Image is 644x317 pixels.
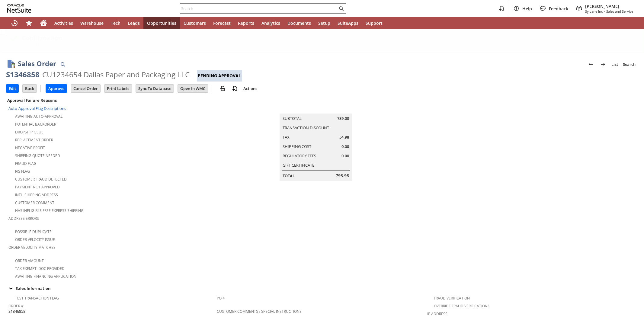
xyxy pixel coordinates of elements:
[54,20,73,26] span: Activities
[42,70,190,79] div: CU1234654 Dallas Paper and Packaging LLC
[241,86,260,91] a: Actions
[40,19,47,27] svg: Home
[15,192,58,197] a: Intl. Shipping Address
[8,245,56,250] a: Order Velocity Matches
[143,17,180,29] a: Opportunities
[15,161,37,166] a: Fraud Flag
[6,284,636,292] div: Sales Information
[606,9,633,14] span: Sales and Service
[210,17,234,29] a: Forecast
[22,42,635,48] div: Transaction successfully Saved
[620,59,638,69] a: Search
[231,85,239,92] img: add-record.svg
[522,6,532,11] span: Help
[15,153,60,158] a: Shipping Quote Needed
[180,17,210,29] a: Customers
[336,173,349,179] span: 793.98
[22,17,36,29] div: Shortcuts
[6,70,40,79] div: S1346858
[238,20,254,26] span: Reports
[434,303,489,309] a: Override Fraud Verification?
[111,20,120,26] span: Tech
[22,34,635,42] div: Confirmation
[15,208,84,213] a: Has Ineligible Free Express Shipping
[609,59,620,69] a: List
[25,19,33,27] svg: Shortcuts
[334,17,362,29] a: SuiteApps
[36,17,51,29] a: Home
[8,106,66,111] a: Auto-Approval Flag Descriptions
[184,20,206,26] span: Customers
[6,96,214,104] div: Approval Failure Reasons
[219,85,226,92] img: print.svg
[339,134,349,140] span: 54.98
[15,114,62,119] a: Awaiting Auto-Approval
[283,125,329,130] a: Transaction Discount
[217,296,225,301] a: PO #
[15,274,76,279] a: Awaiting Financing Application
[46,85,67,92] input: Approve
[283,116,302,121] a: Subtotal
[287,20,311,26] span: Documents
[11,19,18,27] svg: Recent Records
[362,17,386,29] a: Support
[337,116,349,121] span: 739.00
[6,284,638,292] td: Sales Information
[15,122,56,127] a: Potential Backorder
[15,130,43,135] a: Dropship Issue
[136,85,174,92] input: Sync To Database
[258,17,284,29] a: Analytics
[15,200,54,205] a: Customer Comment
[51,17,77,29] a: Activities
[197,70,242,82] div: Pending Approval
[599,61,607,68] img: Next
[107,17,124,29] a: Tech
[15,169,30,174] a: RIS flag
[77,17,107,29] a: Warehouse
[80,20,104,26] span: Warehouse
[15,145,45,150] a: Negative Profit
[338,20,358,26] span: SuiteApps
[180,5,338,12] input: Search
[283,173,295,178] a: Total
[283,162,314,168] a: Gift Certificate
[283,153,316,158] a: Regulatory Fees
[18,59,56,69] h1: Sales Order
[59,61,66,68] img: Quick Find
[315,17,334,29] a: Setup
[23,85,37,92] input: Back
[15,266,65,271] a: Tax Exempt. Doc Provided
[366,20,383,26] span: Support
[8,303,24,309] a: Order #
[7,17,22,29] a: Recent Records
[178,85,208,92] input: Open In WMC
[124,17,143,29] a: Leads
[217,309,302,314] a: Customer Comments / Special Instructions
[15,258,44,263] a: Order Amount
[15,177,67,182] a: Customer Fraud Detected
[15,237,55,242] a: Order Velocity Issue
[6,85,18,92] input: Edit
[284,17,315,29] a: Documents
[7,4,31,13] svg: logo
[213,20,231,26] span: Forecast
[585,9,603,14] span: Sylvane Inc
[234,17,258,29] a: Reports
[283,134,290,140] a: Tax
[104,85,132,92] input: Print Labels
[15,229,52,234] a: Possible Duplicate
[338,5,345,12] svg: Search
[604,9,605,14] span: -
[434,296,470,301] a: Fraud Verification
[341,153,349,159] span: 0.00
[318,20,330,26] span: Setup
[587,61,594,68] img: Previous
[341,144,349,149] span: 0.00
[585,3,633,9] span: [PERSON_NAME]
[261,20,280,26] span: Analytics
[15,137,53,142] a: Replacement Order
[8,309,25,314] span: S1346858
[147,20,176,26] span: Opportunities
[128,20,140,26] span: Leads
[15,184,60,190] a: Payment not approved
